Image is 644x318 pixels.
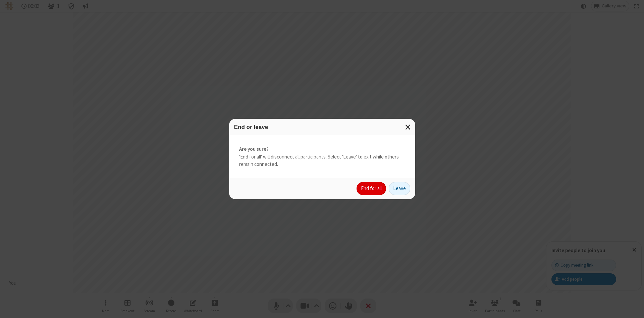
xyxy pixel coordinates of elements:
button: End for all [357,182,386,195]
button: Leave [389,182,410,195]
strong: Are you sure? [239,145,405,153]
div: 'End for all' will disconnect all participants. Select 'Leave' to exit while others remain connec... [229,135,415,178]
button: Close modal [401,119,415,135]
h3: End or leave [234,124,410,130]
